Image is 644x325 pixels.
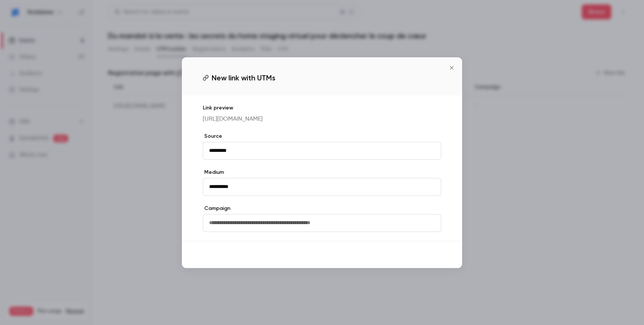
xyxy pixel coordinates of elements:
[414,247,441,262] button: Save
[203,115,441,124] p: [URL][DOMAIN_NAME]
[203,205,441,212] label: Campaign
[203,169,441,176] label: Medium
[203,104,441,112] p: Link preview
[212,72,275,83] span: New link with UTMs
[444,60,459,75] button: Close
[203,133,441,140] label: Source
